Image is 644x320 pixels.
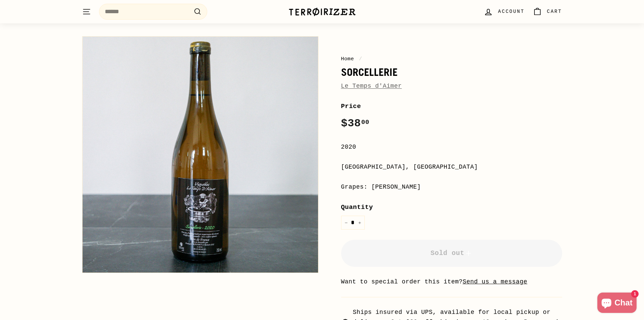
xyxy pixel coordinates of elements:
a: Le Temps d'Aimer [341,83,402,89]
a: Send us a message [463,278,527,285]
label: Price [341,101,562,111]
label: Quantity [341,202,562,212]
span: $38 [341,117,369,130]
input: quantity [341,216,365,230]
nav: breadcrumbs [341,55,562,63]
a: Home [341,56,354,62]
span: Account [498,8,524,15]
h1: Sorcellerie [341,66,562,78]
div: Grapes: [PERSON_NAME] [341,182,562,192]
a: Cart [529,2,566,22]
div: 2020 [341,142,562,152]
sup: 00 [361,119,369,126]
span: Cart [547,8,562,15]
span: Sold out [430,249,472,257]
button: Sold out [341,240,562,267]
div: [GEOGRAPHIC_DATA], [GEOGRAPHIC_DATA] [341,162,562,172]
li: Want to special order this item? [341,277,562,287]
button: Reduce item quantity by one [341,216,351,230]
a: Account [480,2,528,22]
img: Sorcellerie [82,37,318,273]
span: / [357,56,364,62]
inbox-online-store-chat: Shopify online store chat [595,293,639,315]
button: Increase item quantity by one [355,216,365,230]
